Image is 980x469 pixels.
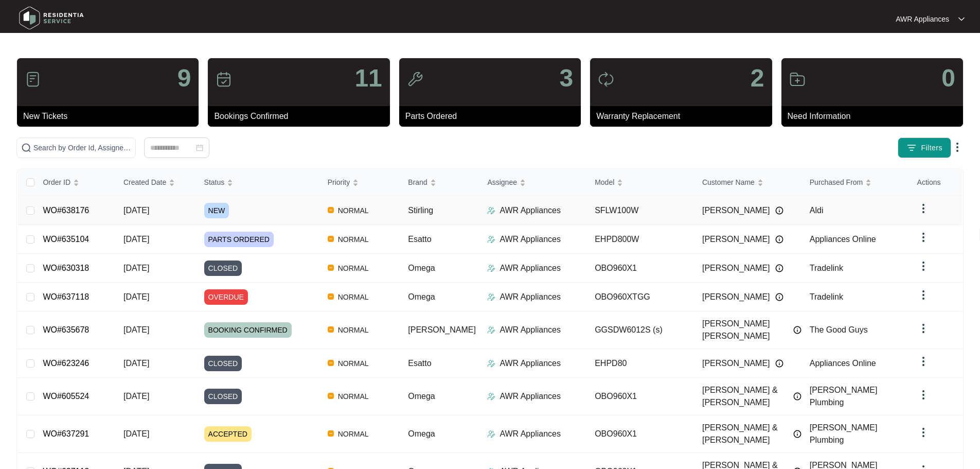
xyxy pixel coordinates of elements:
[801,169,909,196] th: Purchased From
[123,325,149,334] span: [DATE]
[479,169,586,196] th: Assignee
[917,322,930,335] img: dropdown arrow
[334,233,373,246] span: NORMAL
[408,292,435,301] span: Omega
[810,386,878,407] span: [PERSON_NAME] Plumbing
[917,426,930,439] img: dropdown arrow
[500,390,561,403] p: AWR Appliances
[788,110,963,123] p: Need Information
[328,430,334,437] img: Vercel Logo
[408,429,435,438] span: Omega
[334,324,373,336] span: NORMAL
[328,326,334,333] img: Vercel Logo
[204,389,242,404] span: CLOSED
[586,254,694,283] td: OBO960X1
[43,177,70,188] span: Order ID
[500,357,561,370] p: AWR Appliances
[204,203,229,218] span: NEW
[559,66,573,91] p: 3
[25,71,41,88] img: icon
[487,430,495,438] img: Assigner Icon
[487,392,495,401] img: Assigner Icon
[751,66,764,91] p: 2
[328,393,334,399] img: Vercel Logo
[906,143,917,153] img: filter icon
[810,423,878,444] span: [PERSON_NAME] Plumbing
[405,110,581,123] p: Parts Ordered
[487,293,495,301] img: Assigner Icon
[586,378,694,415] td: OBO960X1
[23,110,199,123] p: New Tickets
[487,359,495,368] img: Assigner Icon
[702,291,770,303] span: [PERSON_NAME]
[909,169,963,196] th: Actions
[500,291,561,303] p: AWR Appliances
[896,14,949,24] p: AWR Appliances
[951,141,964,153] img: dropdown arrow
[334,357,373,370] span: NORMAL
[123,264,149,272] span: [DATE]
[702,204,770,217] span: [PERSON_NAME]
[702,357,770,370] span: [PERSON_NAME]
[586,283,694,311] td: OBO960XTGG
[941,66,955,91] p: 0
[123,235,149,244] span: [DATE]
[43,206,89,215] a: WO#638176
[958,16,965,22] img: dropdown arrow
[177,66,191,91] p: 9
[917,231,930,244] img: dropdown arrow
[115,169,196,196] th: Created Date
[500,262,561,274] p: AWR Appliances
[216,71,232,88] img: icon
[407,71,423,88] img: icon
[328,293,334,300] img: Vercel Logo
[21,143,31,153] img: search-icon
[34,169,115,196] th: Order ID
[586,415,694,453] td: OBO960X1
[596,110,772,123] p: Warranty Replacement
[334,204,373,217] span: NORMAL
[214,110,389,123] p: Bookings Confirmed
[123,429,149,438] span: [DATE]
[43,429,89,438] a: WO#637291
[793,392,801,401] img: Info icon
[917,260,930,272] img: dropdown arrow
[702,318,788,342] span: [PERSON_NAME] [PERSON_NAME]
[793,326,801,334] img: Info icon
[702,177,755,188] span: Customer Name
[586,349,694,378] td: EHPD80
[334,428,373,440] span: NORMAL
[810,206,824,215] span: Aldi
[43,235,89,244] a: WO#635104
[319,169,400,196] th: Priority
[328,207,334,213] img: Vercel Logo
[898,137,951,158] button: filter iconFilters
[775,293,783,301] img: Info icon
[487,264,495,272] img: Assigner Icon
[408,359,431,368] span: Esatto
[500,324,561,336] p: AWR Appliances
[598,71,614,88] img: icon
[123,206,149,215] span: [DATE]
[334,390,373,403] span: NORMAL
[33,142,131,153] input: Search by Order Id, Assignee Name, Customer Name, Brand and Model
[917,202,930,215] img: dropdown arrow
[487,206,495,215] img: Assigner Icon
[586,169,694,196] th: Model
[810,264,843,272] span: Tradelink
[793,430,801,438] img: Info icon
[921,143,942,153] span: Filters
[487,235,495,244] img: Assigner Icon
[123,177,166,188] span: Created Date
[15,3,87,33] img: residentia service logo
[43,359,89,368] a: WO#623246
[775,206,783,215] img: Info icon
[810,359,876,368] span: Appliances Online
[43,292,89,301] a: WO#637118
[408,235,431,244] span: Esatto
[810,177,863,188] span: Purchased From
[500,204,561,217] p: AWR Appliances
[702,262,770,274] span: [PERSON_NAME]
[408,177,427,188] span: Brand
[204,356,242,371] span: CLOSED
